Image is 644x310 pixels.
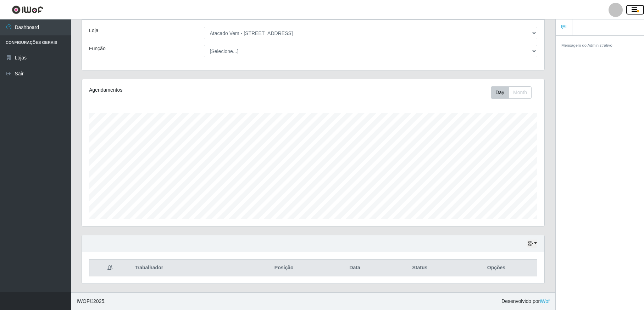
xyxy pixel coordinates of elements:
[77,298,90,304] span: IWOF
[242,260,326,276] th: Posição
[540,298,550,304] a: iWof
[77,298,106,305] span: © 2025 .
[89,45,106,52] label: Função
[501,298,550,305] span: Desenvolvido por
[89,27,98,34] label: Loja
[491,86,532,99] div: First group
[384,260,456,276] th: Status
[131,260,242,276] th: Trabalhador
[509,86,532,99] button: Month
[12,5,43,14] img: CoreUI Logo
[491,86,537,99] div: Toolbar with button groups
[561,43,612,47] small: Mensagem do Administrativo
[326,260,384,276] th: Data
[456,260,537,276] th: Opções
[89,86,270,94] div: Agendamentos
[491,86,509,99] button: Day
